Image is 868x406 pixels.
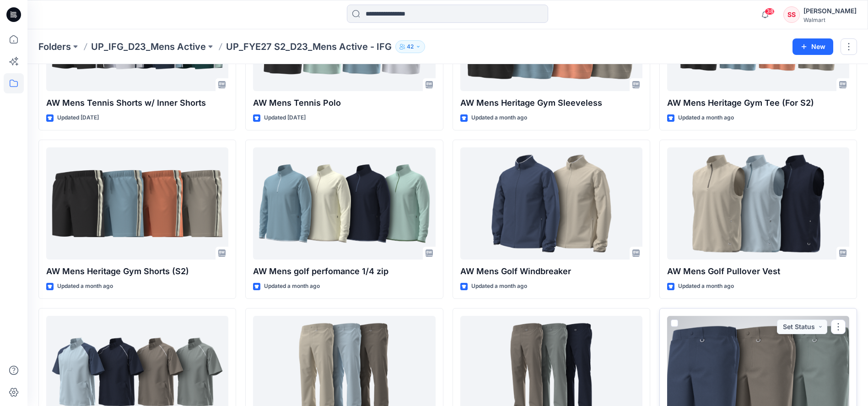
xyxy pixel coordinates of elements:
[38,40,71,53] a: Folders
[678,281,734,291] p: Updated a month ago
[46,265,228,278] p: AW Mens Heritage Gym Shorts (S2)
[46,97,228,109] p: AW Mens Tennis Shorts w/ Inner Shorts
[765,8,775,15] span: 38
[57,281,113,291] p: Updated a month ago
[407,42,414,52] p: 42
[46,147,228,260] a: AW Mens Heritage Gym Shorts (S2)
[57,113,99,123] p: Updated [DATE]
[667,147,849,260] a: AW Mens Golf Pullover Vest
[803,16,857,23] div: Walmart
[793,38,833,55] button: New
[678,113,734,123] p: Updated a month ago
[783,6,800,23] div: SS
[667,265,849,278] p: AW Mens Golf Pullover Vest
[460,97,642,109] p: AW Mens Heritage Gym Sleeveless
[253,147,435,260] a: AW Mens golf perfomance 1/4 zip
[395,40,425,53] button: 42
[226,40,392,53] p: UP_FYE27 S2_D23_Mens Active - IFG
[460,265,642,278] p: AW Mens Golf Windbreaker
[667,97,849,109] p: AW Mens Heritage Gym Tee (For S2)
[264,113,306,123] p: Updated [DATE]
[264,281,320,291] p: Updated a month ago
[471,113,527,123] p: Updated a month ago
[253,265,435,278] p: AW Mens golf perfomance 1/4 zip
[803,5,857,16] div: [PERSON_NAME]
[471,281,527,291] p: Updated a month ago
[91,40,206,53] a: UP_IFG_D23_Mens Active
[460,147,642,260] a: AW Mens Golf Windbreaker
[253,97,435,109] p: AW Mens Tennis Polo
